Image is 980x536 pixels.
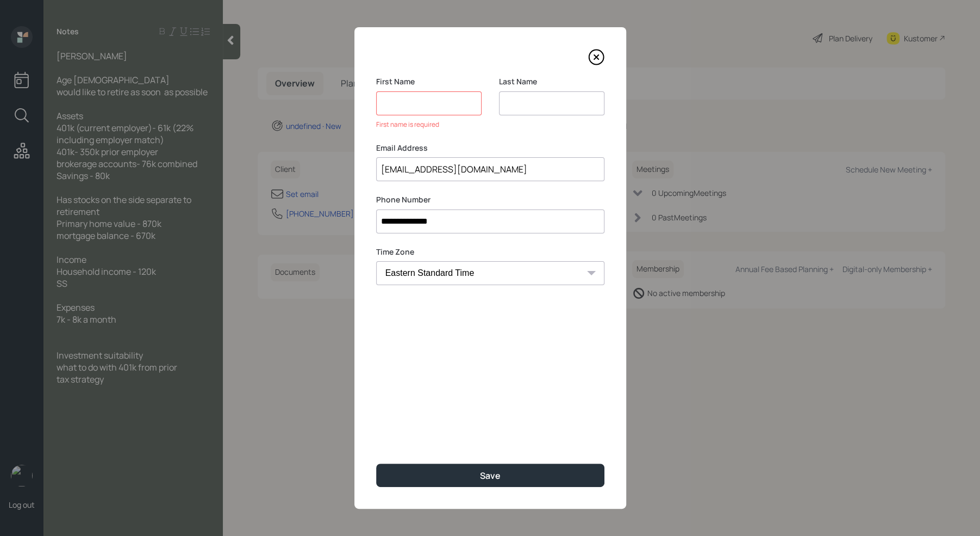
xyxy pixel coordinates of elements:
label: Last Name [499,76,604,87]
label: Time Zone [376,247,604,257]
button: Save [376,464,604,487]
label: First Name [376,76,482,87]
div: Save [480,470,501,482]
label: Email Address [376,143,604,153]
label: Phone Number [376,194,604,205]
div: First name is required [376,120,482,130]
